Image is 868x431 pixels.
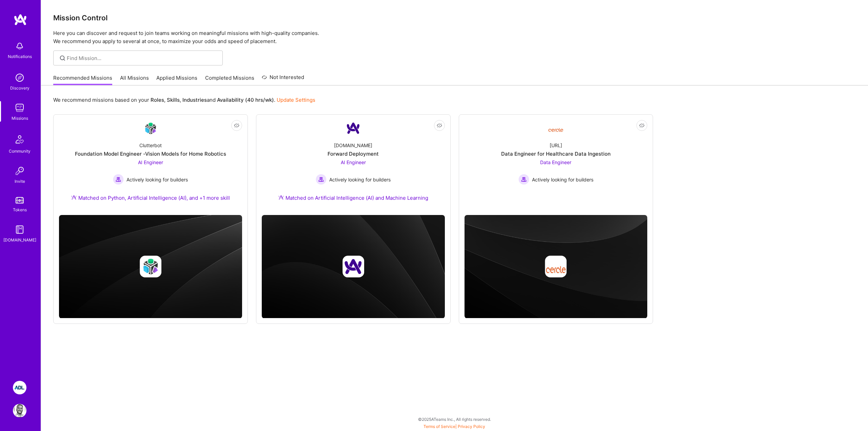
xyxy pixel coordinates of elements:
[501,150,611,157] div: Data Engineer for Healthcare Data Ingestion
[59,215,242,318] img: cover
[15,178,25,185] div: Invite
[13,71,26,84] img: discovery
[16,197,24,203] img: tokens
[41,411,868,428] div: © 2025 ATeams Inc., All rights reserved.
[53,96,315,103] p: We recommend missions based on your , , and .
[329,176,391,183] span: Actively looking for builders
[278,195,284,200] img: Ateam Purple Icon
[262,73,304,85] a: Not Interested
[182,97,207,103] b: Industries
[120,74,149,85] a: All Missions
[13,164,26,178] img: Invite
[142,120,159,136] img: Company Logo
[140,256,161,277] img: Company logo
[13,381,26,394] img: ADL: Technology Modernization Sprint 1
[138,159,163,165] span: AI Engineer
[12,131,28,148] img: Community
[465,215,648,318] img: cover
[14,14,27,26] img: logo
[334,142,372,149] div: [DOMAIN_NAME]
[113,174,124,185] img: Actively looking for builders
[278,194,428,201] div: Matched on Artificial Intelligence (AI) and Machine Learning
[53,74,112,85] a: Recommended Missions
[342,256,364,277] img: Company logo
[262,215,445,318] img: cover
[12,115,28,122] div: Missions
[139,142,162,149] div: Clutterbot
[262,120,445,210] a: Company Logo[DOMAIN_NAME]Forward DeploymentAI Engineer Actively looking for buildersActively look...
[277,97,315,103] a: Update Settings
[151,97,164,103] b: Roles
[59,54,66,62] i: icon SearchGrey
[540,159,571,165] span: Data Engineer
[10,84,29,92] div: Discovery
[13,223,26,236] img: guide book
[423,424,455,429] a: Terms of Service
[53,29,856,45] p: Here you can discover and request to join teams working on meaningful missions with high-quality ...
[341,159,366,165] span: AI Engineer
[167,97,180,103] b: Skills
[217,97,274,103] b: Availability (40 hrs/wk)
[71,195,77,200] img: Ateam Purple Icon
[9,148,31,155] div: Community
[316,174,327,185] img: Actively looking for builders
[205,74,254,85] a: Completed Missions
[75,150,226,157] div: Foundation Model Engineer -Vision Models for Home Robotics
[11,404,28,417] a: User Avatar
[11,381,28,394] a: ADL: Technology Modernization Sprint 1
[548,123,564,134] img: Company Logo
[59,120,242,210] a: Company LogoClutterbotFoundation Model Engineer -Vision Models for Home RoboticsAI Engineer Activ...
[328,150,379,157] div: Forward Deployment
[437,123,442,128] i: icon EyeClosed
[67,55,218,62] input: Find Mission...
[345,120,361,136] img: Company Logo
[423,424,485,429] span: |
[458,424,485,429] a: Privacy Policy
[156,74,197,85] a: Applied Missions
[53,14,856,22] h3: Mission Control
[465,120,648,210] a: Company Logo[URL]Data Engineer for Healthcare Data IngestionData Engineer Actively looking for bu...
[8,53,32,60] div: Notifications
[13,39,26,53] img: bell
[126,176,188,183] span: Actively looking for builders
[13,206,27,213] div: Tokens
[234,123,239,128] i: icon EyeClosed
[71,194,230,201] div: Matched on Python, Artificial Intelligence (AI), and +1 more skill
[639,123,645,128] i: icon EyeClosed
[518,174,529,185] img: Actively looking for builders
[550,142,562,149] div: [URL]
[545,256,567,277] img: Company logo
[3,236,36,243] div: [DOMAIN_NAME]
[13,101,26,115] img: teamwork
[13,404,26,417] img: User Avatar
[532,176,593,183] span: Actively looking for builders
